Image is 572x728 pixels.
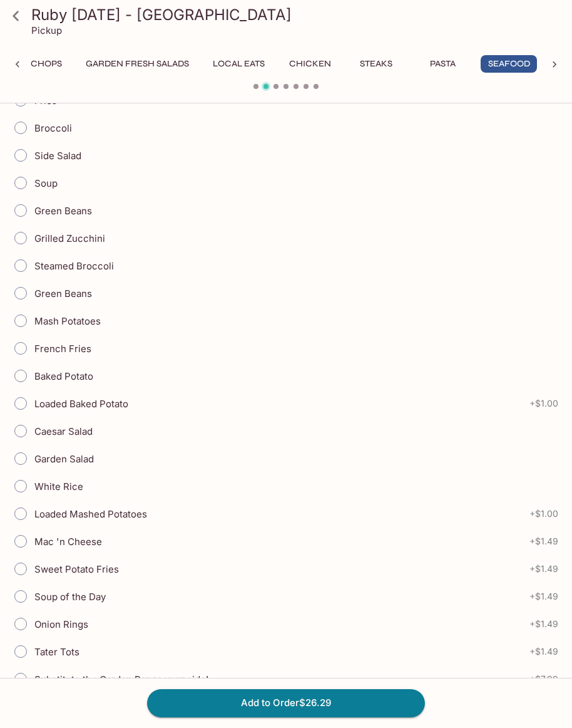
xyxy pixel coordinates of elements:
span: Loaded Mashed Potatoes [34,508,147,520]
span: Broccoli [34,122,72,134]
span: Loaded Baked Potato [34,398,128,410]
button: Seafood [481,55,537,73]
span: Tater Tots [34,646,79,658]
span: Onion Rings [34,618,88,630]
button: Add to Order$26.29 [147,689,425,717]
p: Pickup [31,24,62,36]
button: Local Eats [206,55,272,73]
span: + $1.00 [529,509,558,519]
span: + $7.99 [529,674,558,684]
button: Steaks [348,55,404,73]
span: Soup of the Day [34,591,106,603]
span: Soup [34,177,58,189]
h3: Ruby [DATE] - [GEOGRAPHIC_DATA] [31,5,562,24]
span: White Rice [34,481,83,492]
span: French Fries [34,343,91,355]
span: + $1.49 [529,619,558,629]
span: Sweet Potato Fries [34,563,119,575]
span: + $1.49 [529,536,558,546]
span: + $1.00 [529,398,558,408]
span: + $1.49 [529,564,558,574]
span: Garden Salad [34,453,94,465]
span: Green Beans [34,205,92,217]
span: Substitute the Garden Bar as your side! [34,673,208,685]
span: Green Beans [34,288,92,299]
span: Caesar Salad [34,425,93,437]
span: Grilled Zucchini [34,232,105,244]
span: Side Salad [34,150,81,162]
span: Baked Potato [34,370,93,382]
span: + $1.49 [529,647,558,657]
span: + $1.49 [529,591,558,601]
button: Chicken [282,55,338,73]
button: Pasta [414,55,471,73]
span: Steamed Broccoli [34,260,114,272]
span: Mac 'n Cheese [34,536,102,548]
span: Mash Potatoes [34,315,101,327]
button: Garden Fresh Salads [79,55,196,73]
